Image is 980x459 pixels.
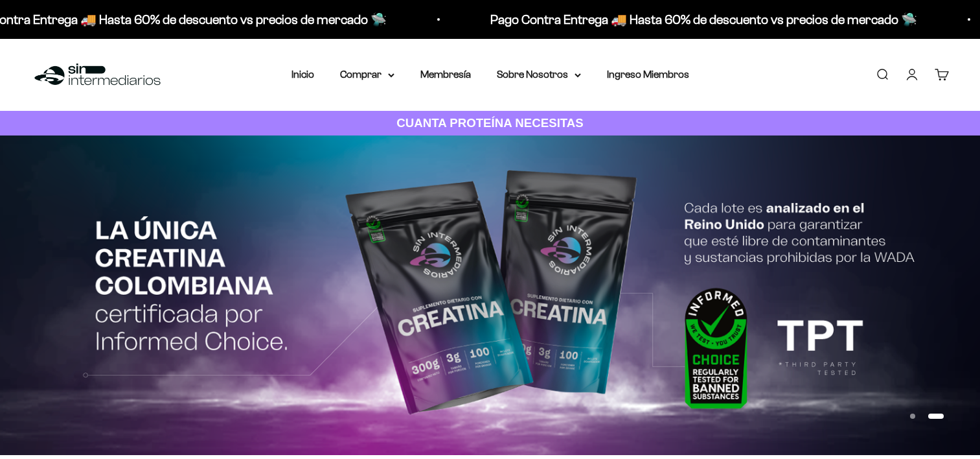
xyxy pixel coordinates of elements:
summary: Comprar [340,66,394,83]
summary: Sobre Nosotros [497,66,581,83]
p: Pago Contra Entrega 🚚 Hasta 60% de descuento vs precios de mercado 🛸 [475,9,902,30]
a: Ingreso Miembros [607,69,689,80]
a: Inicio [291,69,314,80]
strong: CUANTA PROTEÍNA NECESITAS [396,116,584,130]
a: Membresía [420,69,471,80]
